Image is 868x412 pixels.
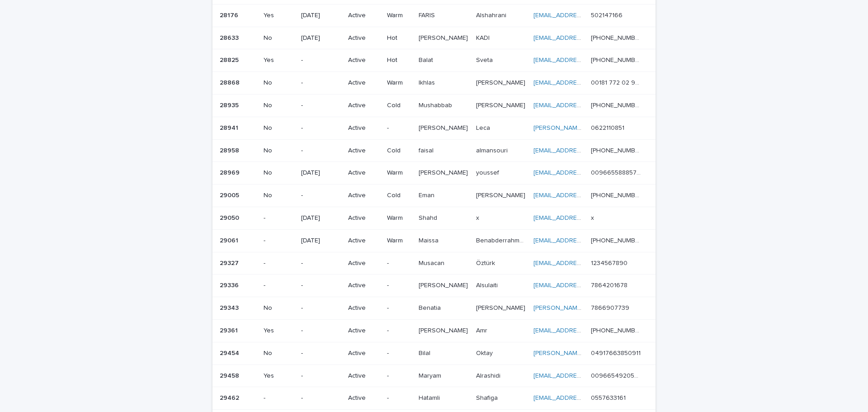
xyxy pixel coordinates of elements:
[301,394,341,402] p: -
[387,350,411,357] p: -
[348,304,380,312] p: Active
[301,350,341,357] p: -
[220,393,241,402] p: 29462
[591,280,629,289] p: 7864201678
[476,235,528,245] p: Benabderrahmane
[591,145,643,155] p: [PHONE_NUMBER]
[591,123,626,132] p: 0622110851
[348,12,380,19] p: Active
[301,304,341,312] p: -
[212,94,656,117] tr: 2893528935 No-ActiveColdMushabbabMushabbab [PERSON_NAME][PERSON_NAME] [EMAIL_ADDRESS][DOMAIN_NAME...
[348,260,380,267] p: Active
[387,372,411,380] p: -
[301,260,341,267] p: -
[212,162,656,185] tr: 2896928969 No[DATE]ActiveWarm[PERSON_NAME][PERSON_NAME] youssefyoussef [EMAIL_ADDRESS][DOMAIN_NAM...
[220,190,241,199] p: 29005
[264,327,294,335] p: Yes
[220,213,241,222] p: 29050
[476,190,527,199] p: [PERSON_NAME]
[220,235,240,245] p: 29061
[301,34,341,42] p: [DATE]
[301,57,341,64] p: -
[348,214,380,222] p: Active
[476,213,481,222] p: x
[387,304,411,312] p: -
[348,57,380,64] p: Active
[419,100,454,109] p: Mushabbab
[533,305,685,311] a: [PERSON_NAME][EMAIL_ADDRESS][DOMAIN_NAME]
[212,319,656,342] tr: 2936129361 Yes-Active-[PERSON_NAME][PERSON_NAME] AmrAmr [EMAIL_ADDRESS][DOMAIN_NAME] [PHONE_NUMBE...
[476,348,495,357] p: Oktay
[348,350,380,357] p: Active
[591,167,643,177] p: 00966558885719
[220,370,241,380] p: 29458
[348,147,380,155] p: Active
[220,258,241,267] p: 29327
[212,185,656,207] tr: 2900529005 No-ActiveColdEmanEman [PERSON_NAME][PERSON_NAME] [EMAIL_ADDRESS][PERSON_NAME][DOMAIN_N...
[387,260,411,267] p: -
[591,77,643,87] p: 00181 772 02 903
[212,297,656,320] tr: 2934329343 No-Active-BenatiaBenatia [PERSON_NAME][PERSON_NAME] [PERSON_NAME][EMAIL_ADDRESS][DOMAI...
[533,282,636,289] a: [EMAIL_ADDRESS][DOMAIN_NAME]
[419,123,470,132] p: [PERSON_NAME]
[476,10,508,19] p: Alshahrani
[476,325,489,335] p: Amr
[212,229,656,252] tr: 2906129061 -[DATE]ActiveWarmMaissaMaissa BenabderrahmaneBenabderrahmane [EMAIL_ADDRESS][DOMAIN_NA...
[301,327,341,335] p: -
[220,303,241,312] p: 29343
[591,348,642,357] p: 04917663850911
[301,124,341,132] p: -
[387,79,411,87] p: Warm
[212,72,656,95] tr: 2886828868 No-ActiveWarmIkhlasIkhlas [PERSON_NAME][PERSON_NAME] [EMAIL_ADDRESS][PERSON_NAME][DOMA...
[301,12,341,19] p: [DATE]
[533,57,636,63] a: [EMAIL_ADDRESS][DOMAIN_NAME]
[387,124,411,132] p: -
[212,139,656,162] tr: 2895828958 No-ActiveColdfaisalfaisal almansourialmansouri [EMAIL_ADDRESS][DOMAIN_NAME] [PHONE_NUM...
[387,327,411,335] p: -
[419,190,436,199] p: Eman
[264,147,294,155] p: No
[348,192,380,199] p: Active
[212,117,656,139] tr: 2894128941 No-Active-[PERSON_NAME][PERSON_NAME] LecaLeca [PERSON_NAME][EMAIL_ADDRESS][DOMAIN_NAME...
[419,393,442,402] p: Hatamli
[212,365,656,387] tr: 2945829458 Yes-Active-MaryamMaryam AlrashidiAlrashidi [EMAIL_ADDRESS][DOMAIN_NAME] 00966549205849...
[419,77,437,87] p: Ikhlas
[348,372,380,380] p: Active
[591,370,643,380] p: 00966549205849
[220,77,241,87] p: 28868
[301,372,341,380] p: -
[591,393,627,402] p: 0557633161
[476,280,500,289] p: Alsulaiti
[264,124,294,132] p: No
[264,12,294,19] p: Yes
[301,169,341,177] p: [DATE]
[419,55,435,64] p: Balat
[419,10,437,19] p: FARIS
[220,123,240,132] p: 28941
[533,12,636,19] a: [EMAIL_ADDRESS][DOMAIN_NAME]
[387,12,411,19] p: Warm
[476,77,527,87] p: [PERSON_NAME]
[591,303,631,312] p: 7866907739
[387,147,411,155] p: Cold
[264,102,294,109] p: No
[387,192,411,199] p: Cold
[387,237,411,245] p: Warm
[264,350,294,357] p: No
[264,214,294,222] p: -
[301,102,341,109] p: -
[419,33,470,42] p: [PERSON_NAME]
[212,387,656,410] tr: 2946229462 --Active-HatamliHatamli ShafigaShafiga [EMAIL_ADDRESS][DOMAIN_NAME] 05576331610557633161
[212,275,656,297] tr: 2933629336 --Active-[PERSON_NAME][PERSON_NAME] AlsulaitiAlsulaiti [EMAIL_ADDRESS][DOMAIN_NAME] 78...
[301,282,341,289] p: -
[264,57,294,64] p: Yes
[264,34,294,42] p: No
[348,102,380,109] p: Active
[476,258,497,267] p: Öztürk
[264,372,294,380] p: Yes
[591,235,643,245] p: [PHONE_NUMBER]
[220,280,241,289] p: 29336
[301,147,341,155] p: -
[419,145,435,155] p: faisal
[387,169,411,177] p: Warm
